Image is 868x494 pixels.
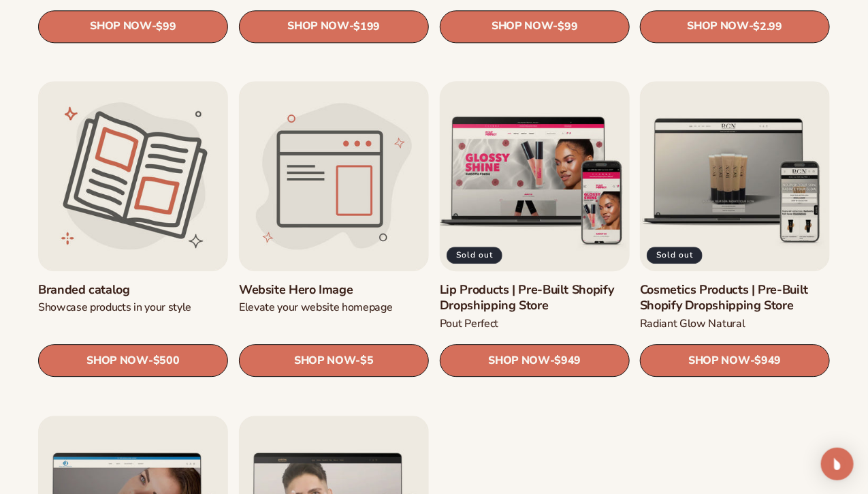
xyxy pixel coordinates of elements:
[640,10,830,43] a: SHOP NOW- $2.99
[488,354,549,367] span: SHOP NOW
[353,20,380,33] span: $199
[554,355,581,368] span: $949
[38,345,228,377] a: SHOP NOW- $500
[90,20,151,33] span: SHOP NOW
[640,282,830,314] a: Cosmetics Products | Pre-Built Shopify Dropshipping Store
[239,282,429,298] a: Website Hero Image
[239,10,429,43] a: SHOP NOW- $199
[440,282,630,314] a: Lip Products | Pre-Built Shopify Dropshipping Store
[558,20,577,33] span: $99
[156,20,176,33] span: $99
[689,354,750,367] span: SHOP NOW
[821,448,854,480] div: Open Intercom Messenger
[294,354,355,367] span: SHOP NOW
[688,20,749,33] span: SHOP NOW
[287,20,349,33] span: SHOP NOW
[440,10,630,43] a: SHOP NOW- $99
[440,345,630,377] a: SHOP NOW- $949
[360,355,373,368] span: $5
[492,20,553,33] span: SHOP NOW
[640,345,830,377] a: SHOP NOW- $949
[754,20,782,33] span: $2.99
[239,345,429,377] a: SHOP NOW- $5
[38,10,228,43] a: SHOP NOW- $99
[153,355,180,368] span: $500
[86,354,148,367] span: SHOP NOW
[38,282,228,298] a: Branded catalog
[755,355,782,368] span: $949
